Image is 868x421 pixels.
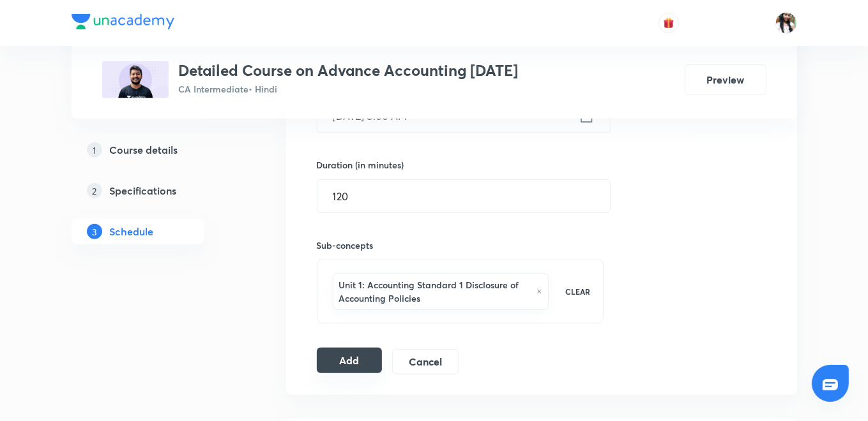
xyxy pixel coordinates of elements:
h3: Detailed Course on Advance Accounting [DATE] [179,61,519,80]
input: 120 [317,180,610,212]
img: Company Logo [72,14,174,29]
img: Bismita Dutta [775,12,797,34]
button: Add [317,348,383,373]
p: CLEAR [565,286,590,297]
h6: Sub-concepts [317,239,604,252]
button: Preview [685,64,766,95]
h5: Course details [110,142,178,158]
button: avatar [659,13,679,33]
a: Company Logo [72,14,174,33]
button: Cancel [392,349,458,374]
h5: Schedule [110,224,154,239]
p: 1 [87,142,102,158]
h5: Specifications [110,183,177,198]
p: 3 [87,224,102,239]
a: 1Course details [72,137,245,163]
h6: Unit 1: Accounting Standard 1 Disclosure of Accounting Policies [339,278,531,305]
p: CA Intermediate • Hindi [179,82,519,96]
img: avatar [663,17,674,29]
img: DE8DD93D-4915-46DB-93EC-CB637F2B25CB_plus.png [102,61,169,98]
a: 2Specifications [72,178,245,203]
h6: Duration (in minutes) [317,158,404,172]
p: 2 [87,183,102,198]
